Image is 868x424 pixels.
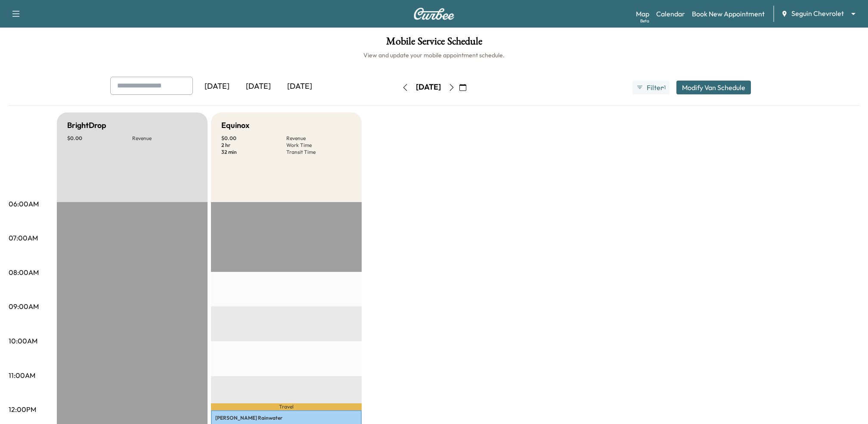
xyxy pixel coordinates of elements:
div: Beta [640,18,649,24]
a: Calendar [656,9,685,19]
p: Transit Time [286,149,351,156]
p: 2 hr [221,142,286,149]
p: 32 min [221,149,286,156]
div: [DATE] [279,77,320,97]
span: Filter [647,82,662,93]
span: Seguin Chevrolet [791,9,844,19]
p: 09:00AM [9,301,39,312]
p: 06:00AM [9,199,39,209]
p: $ 0.00 [221,135,286,142]
h5: BrightDrop [67,119,106,131]
div: [DATE] [238,77,279,97]
p: Travel [211,403,362,410]
span: ● [662,85,664,90]
p: Revenue [286,135,351,142]
h5: Equinox [221,119,249,131]
p: Revenue [132,135,197,142]
button: Modify Van Schedule [676,81,751,94]
div: [DATE] [416,82,441,93]
button: Filter●1 [632,81,670,94]
p: 07:00AM [9,233,38,243]
p: [PERSON_NAME] Rainwater [215,415,357,421]
p: 12:00PM [9,404,36,415]
h1: Mobile Service Schedule [9,36,859,51]
p: 10:00AM [9,336,37,346]
div: [DATE] [196,77,238,97]
p: $ 0.00 [67,135,132,142]
p: Work Time [286,142,351,149]
a: Book New Appointment [692,9,765,19]
a: MapBeta [636,9,649,19]
span: 1 [664,84,666,91]
p: 11:00AM [9,370,35,380]
img: Curbee Logo [413,8,455,20]
p: 08:00AM [9,267,39,277]
h6: View and update your mobile appointment schedule. [9,51,859,59]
